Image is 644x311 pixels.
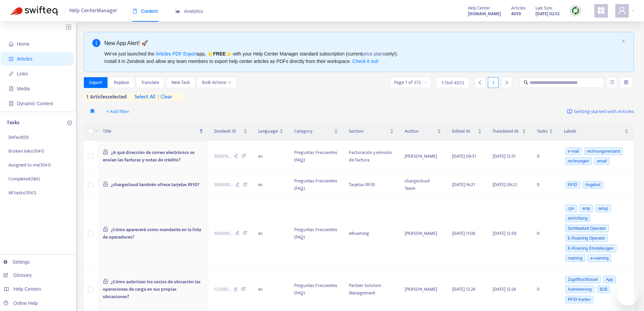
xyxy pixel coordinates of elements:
[597,6,605,15] span: appstore
[106,108,129,116] span: + Add filter
[343,141,399,172] td: Facturación y emisión de factura
[594,157,610,165] span: email
[468,10,501,18] a: [DOMAIN_NAME]
[558,122,634,141] th: Labels
[103,278,200,301] span: ¿Cómo autorizan los socios de ubicación las operaciones de carga en sus propias ubicaciones?
[67,120,72,125] span: plus-circle
[8,148,44,155] p: Broken links ( 1041 )
[156,51,197,57] a: Articles PDF Export
[567,109,572,114] img: image-link
[228,81,231,84] span: down
[405,128,436,135] span: Author
[109,77,135,88] button: Replace
[9,71,14,76] span: link
[531,141,558,172] td: 0
[8,189,36,196] p: All tasks ( 1041 )
[565,181,580,188] span: RFID
[399,198,447,269] td: [PERSON_NAME]
[89,79,102,86] span: Export
[84,93,127,101] span: 1 articles selected
[3,259,30,265] a: Settings
[103,128,198,135] span: Title
[133,8,158,14] span: Content
[399,122,447,141] th: Author
[214,286,231,293] span: 172380 ...
[10,6,57,16] img: Swifteq
[92,39,100,47] span: info-circle
[621,39,625,43] button: close
[141,79,159,86] span: Translate
[565,235,608,242] span: E-Roaming Operator
[214,153,231,160] span: 360016 ...
[209,122,253,141] th: Zendesk ID
[114,79,129,86] span: Replace
[588,254,611,262] span: e-roaming
[565,215,591,222] span: einrichtung
[607,77,617,88] button: unordered-list
[447,122,487,141] th: Edited At
[352,59,379,64] a: Check it out!
[493,128,521,135] span: Translated At
[565,148,582,155] span: e-mail
[452,181,475,188] span: [DATE] 16:21
[565,245,616,252] span: E-Roaming Einstellungen
[104,39,619,47] div: New App Alert! 🚀
[175,9,180,14] span: area-chart
[343,172,399,198] td: Tarjetas RFID
[253,198,289,269] td: es
[565,157,592,165] span: rechnungen
[531,122,558,141] th: Tasks
[511,10,521,18] strong: 4059
[17,41,29,47] span: Home
[535,10,559,18] strong: [DATE] 02:52
[565,225,609,232] span: Sichtbarkeit Operator
[104,50,619,65] div: We've just launched the app, ⭐ ⭐️ with your Help Center Manager standard subscription (current on...
[9,57,14,61] span: account-book
[7,119,20,127] p: Tasks
[582,181,603,188] span: Angebot
[452,229,475,237] span: [DATE] 11:08
[8,134,29,141] p: Default ( 0 )
[571,6,580,15] img: sync.dc5367851b00ba804db3.png
[574,108,634,116] span: Getting started with Articles
[289,198,344,269] td: Preguntas Frecuentes (FAQ)
[9,42,14,46] span: home
[564,128,623,135] span: Labels
[595,205,611,212] span: setup
[166,77,195,88] button: New Task
[253,172,289,198] td: es
[103,149,108,155] span: lock
[452,152,476,160] span: [DATE] 09:31
[214,181,233,188] span: 360000 ...
[442,79,464,86] span: 1 - 15 of 4072
[531,172,558,198] td: 0
[493,181,517,188] span: [DATE] 09:22
[493,152,516,160] span: [DATE] 12:51
[3,272,32,278] a: Glossary
[214,128,242,135] span: Zendesk ID
[565,276,601,283] span: Zugriffsschlüssel
[584,148,623,155] span: rechnungsversand
[399,172,447,198] td: chargecloud Team
[579,205,593,212] span: emp
[565,296,593,303] span: RFID-Karten
[531,198,558,269] td: 0
[111,181,199,188] span: ¿chargecloud también ofrece tarjetas RFID?
[3,301,38,306] a: Online Help
[84,77,108,88] button: Export
[214,230,233,237] span: 360000 ...
[343,122,399,141] th: Section
[565,205,577,212] span: cpo
[618,6,626,15] span: user
[213,51,225,57] b: FREE
[487,122,531,141] th: Translated At
[103,181,108,187] span: lock
[95,129,99,133] span: down
[17,86,30,91] span: Media
[253,122,289,141] th: Language
[158,92,159,102] span: |
[488,77,499,88] div: 1
[253,141,289,172] td: es
[103,226,201,241] span: ¿Cómo apareceré como mandante en la lista de operadores?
